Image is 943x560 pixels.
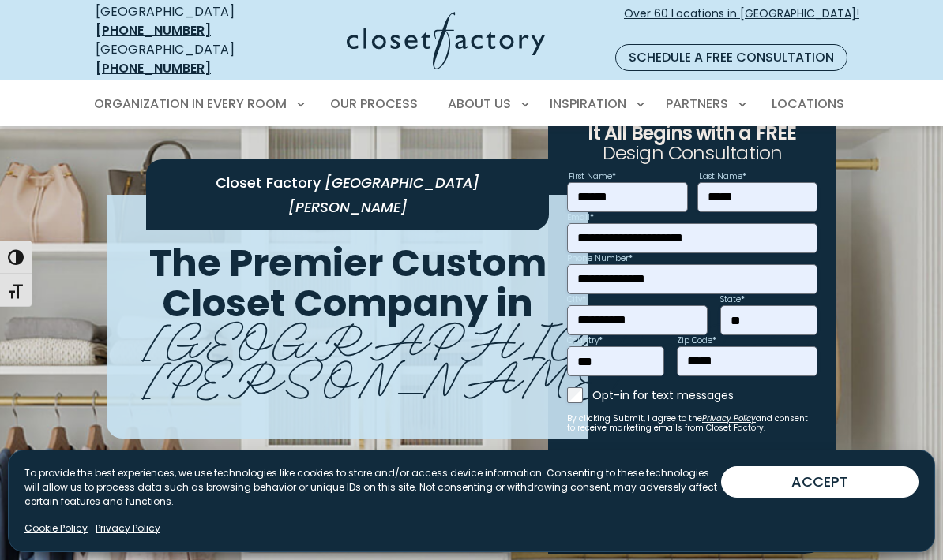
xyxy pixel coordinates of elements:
button: ACCEPT [721,466,919,498]
label: Email [567,214,594,222]
span: Locations [772,95,844,113]
span: Closet Factory [216,173,321,192]
span: Our Process [330,95,418,113]
label: Opt-in for text messages [592,387,817,403]
label: Country [567,337,603,345]
label: Last Name [699,173,746,181]
span: Organization in Every Room [94,95,287,113]
label: First Name [569,173,616,181]
label: State [720,296,745,304]
a: [PHONE_NUMBER] [96,59,211,77]
div: [GEOGRAPHIC_DATA] [96,2,268,40]
label: Phone Number [567,255,633,263]
a: Cookie Policy [24,521,88,536]
a: [PHONE_NUMBER] [96,21,211,39]
span: Design Consultation [603,140,783,166]
span: Inspiration [550,95,626,113]
div: [GEOGRAPHIC_DATA] [96,40,268,78]
nav: Primary Menu [83,82,860,126]
a: Schedule a Free Consultation [615,44,847,71]
a: Privacy Policy [702,413,756,424]
span: [GEOGRAPHIC_DATA][PERSON_NAME] [288,173,480,217]
span: Partners [666,95,728,113]
span: The Premier Custom Closet Company in [149,237,547,330]
small: By clicking Submit, I agree to the and consent to receive marketing emails from Closet Factory. [567,414,817,433]
img: Closet Factory Logo [347,12,545,69]
a: Privacy Policy [96,521,160,536]
span: [GEOGRAPHIC_DATA][PERSON_NAME] [143,300,818,409]
p: To provide the best experiences, we use technologies like cookies to store and/or access device i... [24,466,721,509]
label: City [567,296,586,304]
span: Over 60 Locations in [GEOGRAPHIC_DATA]! [624,6,859,39]
span: About Us [448,95,511,113]
label: Zip Code [677,337,716,345]
span: It All Begins with a FREE [588,120,796,146]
